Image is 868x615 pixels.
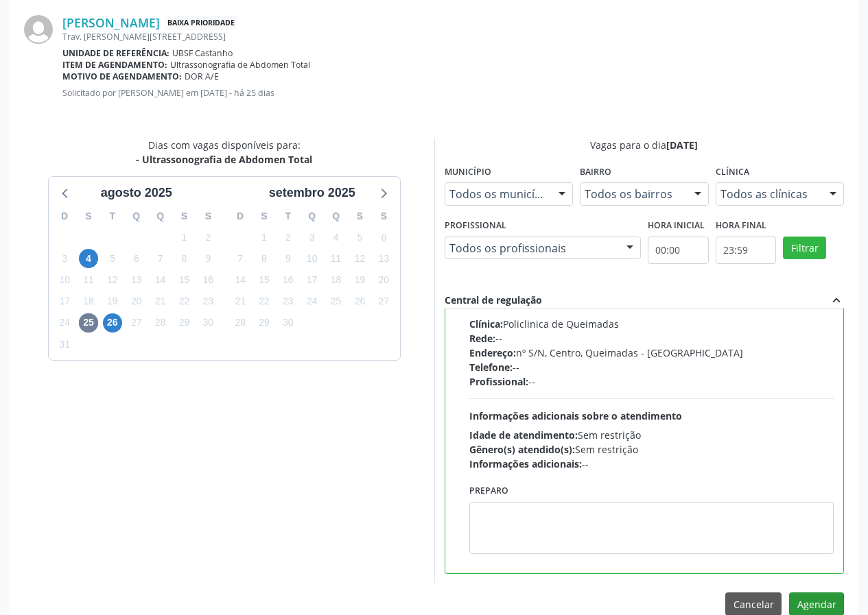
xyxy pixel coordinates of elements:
[327,292,346,311] span: quinta-feira, 25 de setembro de 2025
[55,249,74,268] span: domingo, 3 de agosto de 2025
[253,206,277,227] div: S
[348,206,372,227] div: S
[374,249,393,268] span: sábado, 13 de setembro de 2025
[372,206,396,227] div: S
[62,87,844,99] p: Solicitado por [PERSON_NAME] em [DATE] - há 25 dias
[231,292,250,311] span: domingo, 21 de setembro de 2025
[174,271,193,290] span: sexta-feira, 15 de agosto de 2025
[196,206,220,227] div: S
[198,313,218,333] span: sábado, 30 de agosto de 2025
[469,457,834,471] div: --
[127,313,146,333] span: quarta-feira, 27 de agosto de 2025
[151,313,170,333] span: quinta-feira, 28 de agosto de 2025
[103,249,122,268] span: terça-feira, 5 de agosto de 2025
[327,228,346,247] span: quinta-feira, 4 de setembro de 2025
[279,313,298,333] span: terça-feira, 30 de setembro de 2025
[783,237,826,260] button: Filtrar
[255,249,274,268] span: segunda-feira, 8 de setembro de 2025
[469,317,834,331] div: Policlinica de Queimadas
[79,249,98,268] span: segunda-feira, 4 de agosto de 2025
[231,313,250,333] span: domingo, 28 de setembro de 2025
[469,346,834,360] div: nº S/N, Centro, Queimadas - [GEOGRAPHIC_DATA]
[103,292,122,311] span: terça-feira, 19 de agosto de 2025
[148,206,172,227] div: Q
[174,313,193,333] span: sexta-feira, 29 de agosto de 2025
[829,293,844,308] i: expand_less
[469,375,528,388] span: Profissional:
[165,16,237,30] span: Baixa Prioridade
[55,313,74,333] span: domingo, 24 de agosto de 2025
[374,292,393,311] span: sábado, 27 de setembro de 2025
[95,184,178,202] div: agosto 2025
[198,271,218,290] span: sábado, 16 de agosto de 2025
[198,249,218,268] span: sábado, 9 de agosto de 2025
[374,271,393,290] span: sábado, 20 de setembro de 2025
[469,409,682,422] span: Informações adicionais sobre o atendimento
[648,237,709,264] input: Selecione o horário
[648,215,705,237] label: Hora inicial
[445,162,491,183] label: Município
[174,292,193,311] span: sexta-feira, 22 de agosto de 2025
[279,271,298,290] span: terça-feira, 16 de setembro de 2025
[198,292,218,311] span: sábado, 23 de agosto de 2025
[469,332,495,345] span: Rede:
[469,481,508,502] label: Preparo
[100,206,124,227] div: T
[469,429,578,442] span: Idade de atendimento:
[449,241,613,255] span: Todos os profissionais
[469,457,582,470] span: Informações adicionais:
[172,47,233,59] span: UBSF Castanho
[350,228,369,247] span: sexta-feira, 5 de setembro de 2025
[469,346,516,359] span: Endereço:
[300,206,324,227] div: Q
[55,335,74,354] span: domingo, 31 de agosto de 2025
[127,292,146,311] span: quarta-feira, 20 de agosto de 2025
[469,428,834,442] div: Sem restrição
[136,152,312,167] div: - Ultrassonografia de Abdomen Total
[585,187,681,201] span: Todos os bairros
[228,206,253,227] div: D
[445,138,845,152] div: Vagas para o dia
[103,313,122,333] span: terça-feira, 26 de agosto de 2025
[62,59,167,71] b: Item de agendamento:
[79,271,98,290] span: segunda-feira, 11 de agosto de 2025
[231,249,250,268] span: domingo, 7 de setembro de 2025
[53,206,77,227] div: D
[124,206,148,227] div: Q
[449,187,546,201] span: Todos os municípios
[172,206,196,227] div: S
[185,71,219,82] span: DOR A/E
[174,228,193,247] span: sexta-feira, 1 de agosto de 2025
[350,249,369,268] span: sexta-feira, 12 de setembro de 2025
[127,271,146,290] span: quarta-feira, 13 de agosto de 2025
[255,228,274,247] span: segunda-feira, 1 de setembro de 2025
[79,292,98,311] span: segunda-feira, 18 de agosto de 2025
[55,271,74,290] span: domingo, 10 de agosto de 2025
[62,31,844,43] div: Trav. [PERSON_NAME][STREET_ADDRESS]
[62,15,160,30] a: [PERSON_NAME]
[374,228,393,247] span: sábado, 6 de setembro de 2025
[469,442,834,457] div: Sem restrição
[327,271,346,290] span: quinta-feira, 18 de setembro de 2025
[151,292,170,311] span: quinta-feira, 21 de agosto de 2025
[103,271,122,290] span: terça-feira, 12 de agosto de 2025
[716,237,777,264] input: Selecione o horário
[24,15,53,44] img: img
[324,206,348,227] div: Q
[174,249,193,268] span: sexta-feira, 8 de agosto de 2025
[469,361,513,374] span: Telefone:
[55,292,74,311] span: domingo, 17 de agosto de 2025
[716,215,766,237] label: Hora final
[666,138,698,152] span: [DATE]
[580,162,611,183] label: Bairro
[720,187,817,201] span: Todos as clínicas
[255,271,274,290] span: segunda-feira, 15 de setembro de 2025
[303,292,322,311] span: quarta-feira, 24 de setembro de 2025
[303,228,322,247] span: quarta-feira, 3 de setembro de 2025
[231,271,250,290] span: domingo, 14 de setembro de 2025
[445,293,542,308] div: Central de regulação
[255,292,274,311] span: segunda-feira, 22 de setembro de 2025
[62,71,182,82] b: Motivo de agendamento:
[255,313,274,333] span: segunda-feira, 29 de setembro de 2025
[350,271,369,290] span: sexta-feira, 19 de setembro de 2025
